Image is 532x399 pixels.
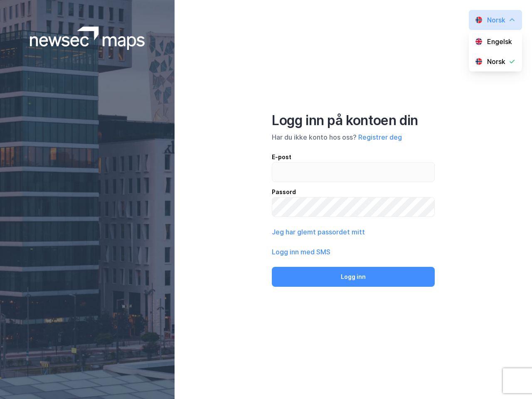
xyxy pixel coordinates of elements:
div: Logg inn på kontoen din [272,112,435,129]
button: Registrer deg [358,132,402,142]
div: Norsk [487,57,505,66]
button: Jeg har glemt passordet mitt [272,227,365,237]
div: E-post [272,152,435,162]
div: Har du ikke konto hos oss? [272,132,435,142]
button: Logg inn [272,267,435,287]
div: Norsk [487,15,505,25]
button: Logg inn med SMS [272,247,330,257]
iframe: Chat Widget [490,359,532,399]
img: logoWhite.bf58a803f64e89776f2b079ca2356427.svg [30,27,145,50]
div: Passord [272,187,435,197]
div: Engelsk [487,37,512,47]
